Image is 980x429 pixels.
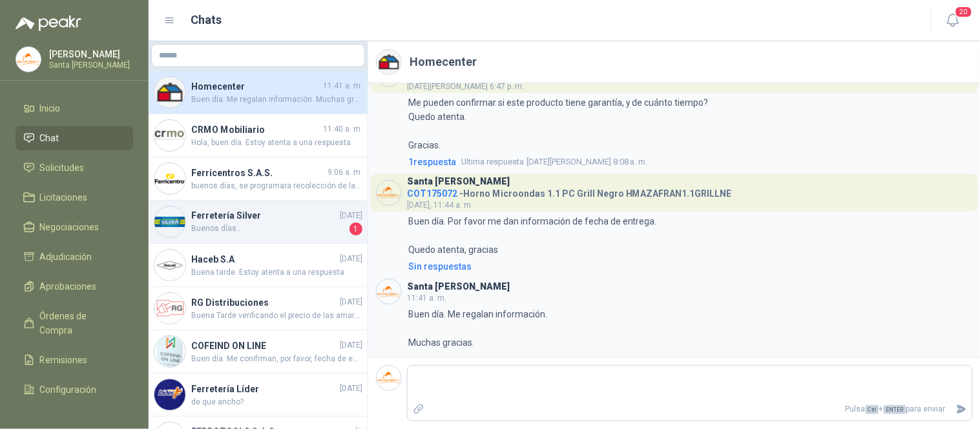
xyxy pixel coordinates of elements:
span: 11:41 a. m. [323,80,362,92]
img: Logo peakr [16,15,81,31]
span: Órdenes de Compra [40,309,121,337]
p: Buen día. Me regalan información. Muchas gracias. [408,307,549,350]
a: Company LogoHomecenter11:41 a. m.Buen día. Me regalan información. Muchas gracias. [149,71,368,114]
span: buenos días, se programara recolección de la unidad entregada, por favor alistar esta en su caja ... [191,180,362,192]
span: [DATE] [340,383,362,395]
span: 1 [349,223,362,235]
span: Inicio [40,101,61,115]
span: [DATE], 11:44 a. m. [407,201,473,210]
span: Negociaciones [40,220,99,234]
a: Negociaciones [16,215,133,239]
span: Licitaciones [40,190,88,205]
h2: Homecenter [410,53,477,71]
h3: Santa [PERSON_NAME] [407,283,510,290]
img: Company Logo [154,379,185,410]
span: Solicitudes [40,161,85,175]
p: [PERSON_NAME] [49,50,130,59]
button: Enviar [951,398,972,421]
span: ENTER [884,405,906,414]
h4: Homecenter [191,79,320,94]
span: Buena Tarde verificando el precio de las amarras, se ofertaron por unidad y no por paquete el paq... [191,310,362,322]
a: Company LogoRG Distribuciones[DATE]Buena Tarde verificando el precio de las amarras, se ofertaron... [149,287,368,330]
img: Company Logo [154,293,185,324]
img: Company Logo [377,50,401,74]
a: Company LogoFerretería Líder[DATE]de que ancho? [149,374,368,417]
span: [DATE][PERSON_NAME] 8:08 a. m. [461,155,648,168]
span: [DATE] [340,210,362,222]
span: Buen día. Me regalan información. Muchas gracias. [191,94,362,106]
span: Hola, buen día. Estoy atenta a una respuesta [191,137,362,149]
a: Configuración [16,377,133,402]
a: Sin respuestas [406,259,973,274]
a: Remisiones [16,348,133,372]
h4: Ferricentros S.A.S. [191,166,325,180]
a: Solicitudes [16,155,133,180]
span: [DATE] [340,339,362,352]
h1: Chats [191,11,222,29]
span: Adjudicación [40,250,92,264]
span: Buenos días.. [191,223,347,235]
span: 11:40 a. m. [323,123,362,135]
span: Buena tarde. Estoy atenta a una respuesta. [191,266,362,279]
span: 20 [955,6,973,18]
img: Company Logo [154,206,185,237]
span: Buen día. Me conifrman, por favor, fecha de entrega. Gracias [191,353,362,365]
span: Aprobaciones [40,279,97,294]
a: 1respuestaUltima respuesta[DATE][PERSON_NAME] 8:08 a. m. [406,155,973,169]
span: Configuración [40,383,97,397]
a: Company LogoHaceb S.A[DATE]Buena tarde. Estoy atenta a una respuesta. [149,244,368,287]
h4: Haceb S.A [191,252,337,266]
span: Ctrl [866,405,879,414]
img: Company Logo [154,77,185,108]
a: Adjudicación [16,244,133,269]
h4: Ferretería Líder [191,382,337,396]
span: Remisiones [40,353,88,367]
span: 1 respuesta [408,155,456,169]
div: Sin respuestas [408,259,472,274]
img: Company Logo [16,47,41,72]
span: [DATE] [340,253,362,265]
a: Licitaciones [16,185,133,210]
p: Pulsa + para enviar [430,398,951,421]
a: Inicio [16,96,133,121]
p: Me pueden confirmar si este producto tiene garantía, y de cuánto tiempo? Quedo atenta. Gracias. [408,95,711,152]
a: Company LogoCRMO Mobiliario11:40 a. m.Hola, buen día. Estoy atenta a una respuesta [149,114,368,157]
h4: CRMO Mobiliario [191,123,320,137]
h3: Santa [PERSON_NAME] [407,178,510,185]
img: Company Logo [154,120,185,151]
img: Company Logo [377,279,401,304]
p: Buen día. Por favor me dan información de fecha de entrega. Quedo atenta, gracias [408,214,659,257]
a: Chat [16,126,133,150]
span: 11:41 a. m. [407,294,446,303]
a: Company LogoFerretería Silver[DATE]Buenos días..1 [149,201,368,244]
p: Santa [PERSON_NAME] [49,61,130,69]
a: Aprobaciones [16,274,133,299]
h4: Ferretería Silver [191,208,337,223]
img: Company Logo [377,181,401,205]
span: COT175072 [407,188,457,199]
span: de que ancho? [191,396,362,408]
a: Órdenes de Compra [16,304,133,343]
img: Company Logo [154,250,185,281]
button: 20 [942,9,965,32]
span: Ultima respuesta [461,155,524,168]
a: Company LogoFerricentros S.A.S.9:06 a. m.buenos días, se programara recolección de la unidad entr... [149,157,368,201]
img: Company Logo [377,366,401,390]
span: 9:06 a. m. [328,166,362,179]
span: [DATE] [340,296,362,308]
h4: RG Distribuciones [191,295,337,310]
img: Company Logo [154,163,185,194]
a: Company LogoCOFEIND ON LINE[DATE]Buen día. Me conifrman, por favor, fecha de entrega. Gracias [149,330,368,374]
span: Chat [40,131,59,145]
img: Company Logo [154,336,185,367]
label: Adjuntar archivos [408,398,430,421]
h4: - Horno Microondas 1.1 PC Grill Negro HMAZAFRAN1.1GRILLNE [407,185,732,197]
span: [DATE][PERSON_NAME] 6:47 p. m. [407,82,524,91]
h4: COFEIND ON LINE [191,339,337,353]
